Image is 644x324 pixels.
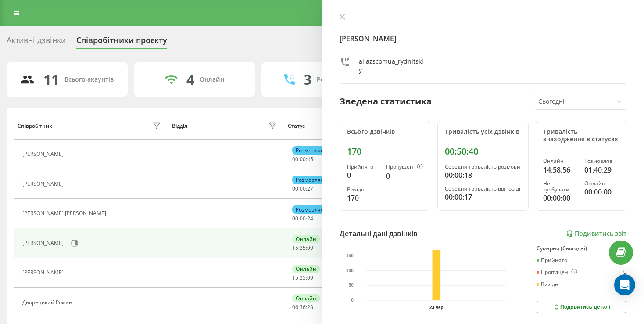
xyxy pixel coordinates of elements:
span: 06 [292,303,298,311]
div: : : [292,186,313,192]
div: Пропущені [537,269,577,276]
div: Співробітники проєкту [76,36,167,49]
div: 00:00:17 [445,192,521,202]
div: : : [292,304,313,310]
div: [PERSON_NAME] [PERSON_NAME] [22,210,108,216]
div: Співробітник [18,123,52,129]
span: 35 [300,274,306,281]
h4: [PERSON_NAME] [340,33,626,44]
div: Розмовляє [292,146,327,155]
span: 00 [300,215,306,222]
div: Середня тривалість розмови [445,164,521,170]
div: Онлайн [200,76,224,83]
div: Середня тривалість відповіді [445,186,521,192]
div: Активні дзвінки [7,36,66,49]
div: Всього акаунтів [64,76,114,83]
div: [PERSON_NAME] [22,181,66,187]
div: Вихідні [347,187,379,193]
text: 0 [351,298,354,303]
div: 00:00:00 [584,187,619,197]
div: Статус [288,123,305,129]
div: : : [292,275,313,281]
div: Онлайн [292,294,320,302]
div: Пропущені [386,164,423,171]
div: Онлайн [543,158,578,164]
div: Розмовляє [292,176,327,184]
span: 00 [292,155,298,163]
div: 11 [43,71,59,88]
div: Дворецький Роман [22,299,75,306]
div: Сумарно (Сьогодні) [537,245,626,252]
div: Вихідні [537,281,560,288]
div: Не турбувати [543,180,578,193]
div: Розмовляє [584,158,619,164]
div: Розмовляють [317,76,359,83]
div: 170 [347,193,379,203]
div: 00:00:00 [543,193,578,203]
div: Офлайн [584,180,619,187]
div: 3 [304,71,311,88]
div: Детальні дані дзвінків [340,228,418,239]
span: 24 [307,215,313,222]
div: 01:40:29 [584,165,619,175]
span: 36 [300,303,306,311]
span: 09 [307,274,313,281]
a: Подивитись звіт [566,230,626,238]
div: 0 [623,269,626,276]
div: [PERSON_NAME] [22,270,66,276]
div: Прийнято [537,257,567,263]
button: Подивитись деталі [537,301,626,313]
div: Онлайн [292,235,320,243]
span: 35 [300,244,306,252]
span: 09 [307,244,313,252]
div: Тривалість усіх дзвінків [445,128,521,136]
div: Онлайн [292,265,320,273]
div: 4 [186,71,194,88]
div: Відділ [172,123,187,129]
div: : : [292,156,313,162]
div: allazscomua_rydnitskiy [359,57,423,75]
span: 00 [300,155,306,163]
span: 15 [292,274,298,281]
text: 50 [349,283,354,288]
span: 00 [300,185,306,192]
div: 00:50:40 [445,146,521,157]
div: : : [292,216,313,222]
div: Всього дзвінків [347,128,423,136]
div: [PERSON_NAME] [22,151,66,157]
div: Тривалість знаходження в статусах [543,128,619,143]
div: 14:58:56 [543,165,578,175]
span: 45 [307,155,313,163]
text: 100 [346,268,354,273]
div: 0 [347,170,379,180]
span: 00 [292,185,298,192]
div: [PERSON_NAME] [22,240,66,246]
div: Розмовляє [292,205,327,214]
div: 170 [347,146,423,157]
div: Прийнято [347,164,379,170]
div: 00:00:18 [445,170,521,180]
text: 150 [346,253,354,258]
text: 23 вер [429,305,444,310]
div: Open Intercom Messenger [614,274,635,295]
span: 15 [292,244,298,252]
span: 00 [292,215,298,222]
div: Подивитись деталі [553,303,610,310]
div: : : [292,245,313,251]
div: Зведена статистика [340,95,432,108]
span: 27 [307,185,313,192]
div: 0 [386,171,423,181]
span: 23 [307,303,313,311]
